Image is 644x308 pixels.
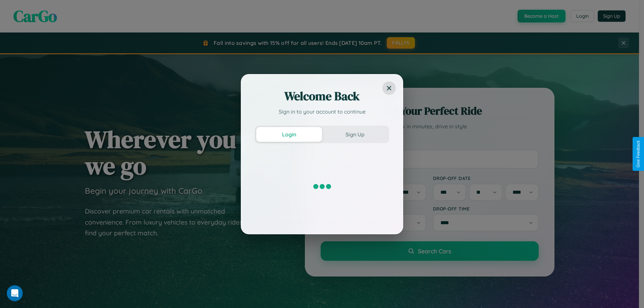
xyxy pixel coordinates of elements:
button: Sign Up [322,127,388,142]
button: Login [256,127,322,142]
p: Sign in to your account to continue [255,108,389,116]
div: Give Feedback [636,140,641,168]
h2: Welcome Back [255,88,389,104]
iframe: Intercom live chat [7,285,23,301]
